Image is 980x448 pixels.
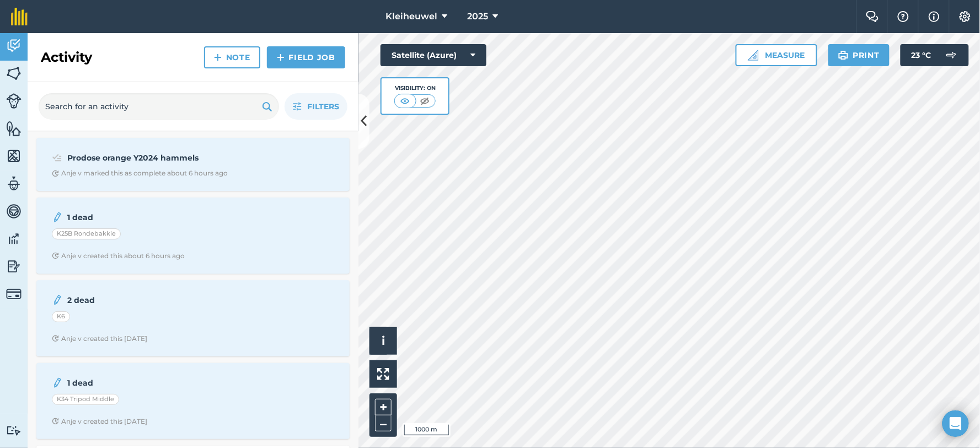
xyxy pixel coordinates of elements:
img: svg+xml;base64,PD94bWwgdmVyc2lvbj0iMS4wIiBlbmNvZGluZz0idXRmLTgiPz4KPCEtLSBHZW5lcmF0b3I6IEFkb2JlIE... [6,231,22,247]
button: Measure [736,44,817,66]
strong: Prodose orange Y2024 hammels [67,152,242,164]
img: svg+xml;base64,PHN2ZyB4bWxucz0iaHR0cDovL3d3dy53My5vcmcvMjAwMC9zdmciIHdpZHRoPSI1NiIgaGVpZ2h0PSI2MC... [6,65,22,82]
div: Open Intercom Messenger [942,410,969,437]
img: Clock with arrow pointing clockwise [52,252,59,259]
img: svg+xml;base64,PD94bWwgdmVyc2lvbj0iMS4wIiBlbmNvZGluZz0idXRmLTgiPz4KPCEtLSBHZW5lcmF0b3I6IEFkb2JlIE... [6,425,22,436]
img: svg+xml;base64,PHN2ZyB4bWxucz0iaHR0cDovL3d3dy53My5vcmcvMjAwMC9zdmciIHdpZHRoPSI1NiIgaGVpZ2h0PSI2MC... [6,148,22,164]
h2: Activity [41,49,92,66]
img: A cog icon [958,11,972,22]
img: svg+xml;base64,PHN2ZyB4bWxucz0iaHR0cDovL3d3dy53My5vcmcvMjAwMC9zdmciIHdpZHRoPSI1MCIgaGVpZ2h0PSI0MC... [418,95,432,106]
div: Anje v created this about 6 hours ago [52,252,185,260]
button: – [375,415,392,431]
img: svg+xml;base64,PD94bWwgdmVyc2lvbj0iMS4wIiBlbmNvZGluZz0idXRmLTgiPz4KPCEtLSBHZW5lcmF0b3I6IEFkb2JlIE... [6,203,22,220]
a: 1 deadK25B RondebakkieClock with arrow pointing clockwiseAnje v created this about 6 hours ago [43,204,343,267]
span: 2025 [467,10,488,23]
img: svg+xml;base64,PD94bWwgdmVyc2lvbj0iMS4wIiBlbmNvZGluZz0idXRmLTgiPz4KPCEtLSBHZW5lcmF0b3I6IEFkb2JlIE... [6,38,22,54]
img: svg+xml;base64,PHN2ZyB4bWxucz0iaHR0cDovL3d3dy53My5vcmcvMjAwMC9zdmciIHdpZHRoPSIxNCIgaGVpZ2h0PSIyNC... [214,51,222,64]
img: svg+xml;base64,PD94bWwgdmVyc2lvbj0iMS4wIiBlbmNvZGluZz0idXRmLTgiPz4KPCEtLSBHZW5lcmF0b3I6IEFkb2JlIE... [52,211,63,224]
span: 23 ° C [912,44,931,66]
img: svg+xml;base64,PHN2ZyB4bWxucz0iaHR0cDovL3d3dy53My5vcmcvMjAwMC9zdmciIHdpZHRoPSIxOSIgaGVpZ2h0PSIyNC... [838,49,849,62]
button: Print [828,44,890,66]
strong: 1 dead [67,211,242,223]
img: svg+xml;base64,PD94bWwgdmVyc2lvbj0iMS4wIiBlbmNvZGluZz0idXRmLTgiPz4KPCEtLSBHZW5lcmF0b3I6IEFkb2JlIE... [6,258,22,275]
a: Note [204,46,260,68]
button: Satellite (Azure) [381,44,486,66]
button: 23 °C [901,44,969,66]
img: svg+xml;base64,PHN2ZyB4bWxucz0iaHR0cDovL3d3dy53My5vcmcvMjAwMC9zdmciIHdpZHRoPSI1NiIgaGVpZ2h0PSI2MC... [6,120,22,137]
div: Anje v created this [DATE] [52,334,147,343]
img: fieldmargin Logo [11,8,28,25]
strong: 2 dead [67,294,242,306]
img: Clock with arrow pointing clockwise [52,170,59,177]
img: Two speech bubbles overlapping with the left bubble in the forefront [866,11,879,22]
img: Clock with arrow pointing clockwise [52,335,59,342]
strong: 1 dead [67,377,242,389]
div: Visibility: On [394,84,436,93]
div: K25B Rondebakkie [52,228,121,239]
img: svg+xml;base64,PD94bWwgdmVyc2lvbj0iMS4wIiBlbmNvZGluZz0idXRmLTgiPz4KPCEtLSBHZW5lcmF0b3I6IEFkb2JlIE... [6,175,22,192]
img: Ruler icon [748,50,759,61]
button: + [375,399,392,415]
img: svg+xml;base64,PD94bWwgdmVyc2lvbj0iMS4wIiBlbmNvZGluZz0idXRmLTgiPz4KPCEtLSBHZW5lcmF0b3I6IEFkb2JlIE... [6,93,22,109]
img: A question mark icon [897,11,910,22]
img: Four arrows, one pointing top left, one top right, one bottom right and the last bottom left [377,368,389,380]
span: Filters [307,100,339,113]
img: svg+xml;base64,PD94bWwgdmVyc2lvbj0iMS4wIiBlbmNvZGluZz0idXRmLTgiPz4KPCEtLSBHZW5lcmF0b3I6IEFkb2JlIE... [940,44,962,66]
img: svg+xml;base64,PHN2ZyB4bWxucz0iaHR0cDovL3d3dy53My5vcmcvMjAwMC9zdmciIHdpZHRoPSIxOSIgaGVpZ2h0PSIyNC... [262,100,272,113]
a: Prodose orange Y2024 hammelsClock with arrow pointing clockwiseAnje v marked this as complete abo... [43,145,343,184]
div: K34 Tripod Middle [52,394,119,405]
span: i [382,334,385,348]
img: svg+xml;base64,PD94bWwgdmVyc2lvbj0iMS4wIiBlbmNvZGluZz0idXRmLTgiPz4KPCEtLSBHZW5lcmF0b3I6IEFkb2JlIE... [52,376,63,390]
div: K6 [52,311,70,322]
input: Search for an activity [39,93,279,120]
span: Kleiheuwel [385,10,437,23]
img: svg+xml;base64,PD94bWwgdmVyc2lvbj0iMS4wIiBlbmNvZGluZz0idXRmLTgiPz4KPCEtLSBHZW5lcmF0b3I6IEFkb2JlIE... [52,151,62,164]
a: 1 deadK34 Tripod MiddleClock with arrow pointing clockwiseAnje v created this [DATE] [43,370,343,433]
a: Field Job [267,46,345,68]
button: i [369,327,397,355]
img: svg+xml;base64,PHN2ZyB4bWxucz0iaHR0cDovL3d3dy53My5vcmcvMjAwMC9zdmciIHdpZHRoPSIxNCIgaGVpZ2h0PSIyNC... [277,51,285,64]
img: svg+xml;base64,PHN2ZyB4bWxucz0iaHR0cDovL3d3dy53My5vcmcvMjAwMC9zdmciIHdpZHRoPSIxNyIgaGVpZ2h0PSIxNy... [929,10,940,23]
div: Anje v created this [DATE] [52,417,147,426]
img: svg+xml;base64,PD94bWwgdmVyc2lvbj0iMS4wIiBlbmNvZGluZz0idXRmLTgiPz4KPCEtLSBHZW5lcmF0b3I6IEFkb2JlIE... [52,294,63,307]
img: svg+xml;base64,PD94bWwgdmVyc2lvbj0iMS4wIiBlbmNvZGluZz0idXRmLTgiPz4KPCEtLSBHZW5lcmF0b3I6IEFkb2JlIE... [6,286,22,302]
img: Clock with arrow pointing clockwise [52,418,59,425]
a: 2 deadK6Clock with arrow pointing clockwiseAnje v created this [DATE] [43,287,343,350]
img: svg+xml;base64,PHN2ZyB4bWxucz0iaHR0cDovL3d3dy53My5vcmcvMjAwMC9zdmciIHdpZHRoPSI1MCIgaGVpZ2h0PSI0MC... [398,95,412,106]
button: Filters [285,93,347,120]
div: Anje v marked this as complete about 6 hours ago [52,169,228,178]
